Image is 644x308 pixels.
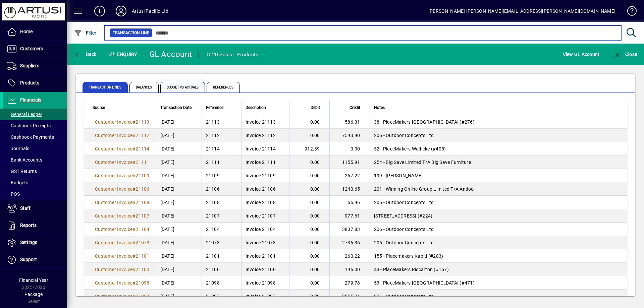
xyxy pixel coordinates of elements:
button: Profile [110,5,132,17]
span: # [132,119,136,125]
div: Debit [293,104,326,111]
span: Balances [129,82,159,93]
span: # [132,173,136,178]
span: 21113 [206,119,220,125]
span: Notes [374,104,385,111]
span: 21108 [206,200,220,205]
a: Support [3,251,67,268]
span: Close [613,52,637,57]
span: Customer Invoice [95,160,132,165]
td: 977.61 [329,209,370,223]
span: Journals [7,146,29,151]
span: Invoice 21073 [246,240,276,245]
span: 21073 [136,240,149,245]
td: 2736.36 [329,236,370,249]
span: Invoice 21113 [246,119,276,125]
app-page-header-button: Back [67,48,104,60]
a: Customer Invoice#21097 [93,293,152,300]
span: # [132,200,136,205]
a: Customer Invoice#21112 [93,132,152,139]
a: Journals [3,143,67,154]
span: Transaction Line [113,29,149,36]
a: Cashbook Payments [3,131,67,143]
span: Customer Invoice [95,133,132,138]
span: 52 - PlaceMakers Waiheke (#405) [374,146,446,151]
div: Description [246,104,285,111]
span: # [132,267,136,272]
span: 21114 [206,146,220,151]
span: 206 - Outdoor Concepts Ltd [374,133,434,138]
span: Settings [20,240,37,245]
a: Customer Invoice#21107 [93,212,152,220]
span: 254 - Big Save Limited T/A Big Save Furniture [374,160,471,165]
div: Artusi Pacific Ltd [132,6,168,16]
button: Add [89,5,110,17]
span: 21101 [136,253,149,259]
td: 0.00 [289,236,329,249]
span: Debit [311,104,320,111]
div: Reference [206,104,237,111]
span: Filter [74,30,97,36]
span: 155 - Placemakers Kapiti (#283) [374,253,443,259]
span: Customer Invoice [95,267,132,272]
span: Invoice 21106 [246,186,276,192]
td: 0.00 [289,276,329,290]
span: 21107 [136,213,149,219]
span: Customer Invoice [95,186,132,192]
span: [STREET_ADDRESS] (#224) [374,213,433,219]
span: Transaction lines [83,82,128,93]
span: Suppliers [20,63,39,68]
a: Reports [3,217,67,234]
span: # [132,280,136,286]
span: 21098 [136,280,149,286]
a: Staff [3,200,67,217]
td: 0.00 [329,142,370,156]
td: 55.96 [329,196,370,209]
span: [DATE] [160,199,175,206]
span: Invoice 21109 [246,173,276,178]
td: 0.00 [289,209,329,223]
a: Customer Invoice#21111 [93,159,152,166]
span: Customer Invoice [95,213,132,219]
span: General Ledger [7,112,42,117]
span: 21109 [136,173,149,178]
span: 21100 [206,267,220,272]
td: 3837.83 [329,223,370,236]
span: 201 - Winning Online Group Limited T/A Andoo [374,186,474,192]
a: Customer Invoice#21106 [93,185,152,193]
a: Settings [3,234,67,251]
button: View GL Account [561,48,601,60]
span: 21111 [136,160,149,165]
span: 43 - PlaceMakers Riccarton (#167) [374,267,449,272]
button: Filter [72,27,98,39]
td: 3555.21 [329,290,370,303]
span: Customer Invoice [95,253,132,259]
td: 0.00 [289,129,329,142]
span: Customer Invoice [95,294,132,299]
span: Source [93,104,105,111]
span: Invoice 21107 [246,213,276,219]
span: # [132,227,136,232]
a: Suppliers [3,58,67,74]
td: 586.31 [329,115,370,129]
span: [DATE] [160,145,175,152]
a: Budgets [3,177,67,188]
span: Bank Accounts [7,157,42,163]
app-page-header-button: Close enquiry [606,48,644,60]
span: 21097 [206,294,220,299]
a: Customer Invoice#21098 [93,279,152,287]
div: Enquiry [104,49,144,60]
span: Customer Invoice [95,146,132,151]
span: Invoice 21108 [246,200,276,205]
span: Cashbook Payments [7,134,54,140]
span: Support [20,257,37,262]
span: [DATE] [160,132,175,139]
span: 21111 [206,160,220,165]
td: 267.22 [329,169,370,182]
td: 260.22 [329,249,370,263]
span: 21108 [136,200,149,205]
span: POS [7,191,20,197]
span: Reports [20,223,37,228]
span: 21106 [136,186,149,192]
span: 21107 [206,213,220,219]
